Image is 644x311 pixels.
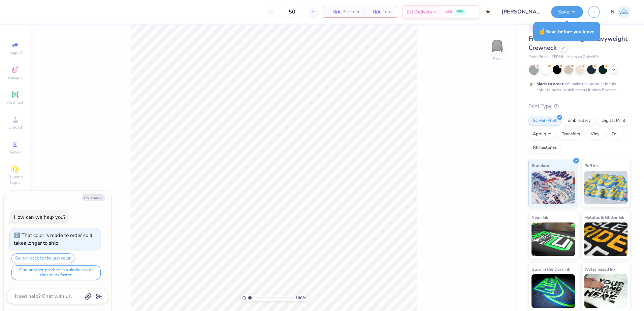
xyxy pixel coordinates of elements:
[607,129,623,139] div: Foil
[611,8,616,16] span: NI
[532,274,575,308] img: Glow in the Dark Ink
[584,214,624,221] span: Metallic & Glitter Ink
[538,27,546,36] span: ☝️
[584,274,628,308] img: Water based Ink
[537,81,619,93] div: We make this product in this color to order, which means it takes 8 weeks.
[552,54,563,60] span: # FP88
[407,8,432,15] span: Est. Delivery
[8,125,22,130] span: Upload
[528,35,627,52] span: Fresh Prints Chicago Heavyweight Crewneck
[528,143,561,153] div: Rhinestones
[532,162,549,169] span: Standard
[567,54,600,60] span: Minimum Order: 50 +
[528,54,548,60] span: Fresh Prints
[493,56,502,62] div: Back
[343,8,359,15] span: Per Item
[14,232,92,246] div: That color is made to order so it takes longer to ship.
[11,265,101,280] button: Find another product in a similar color that ships faster
[7,50,23,55] span: Image AI
[3,174,27,185] span: Clipart & logos
[327,8,341,15] span: N/A
[551,6,583,18] button: Save
[584,222,628,256] img: Metallic & Glitter Ink
[7,100,23,105] span: Add Text
[295,295,306,301] span: 100 %
[367,8,381,15] span: N/A
[532,214,548,221] span: Neon Ink
[11,253,74,263] button: Switch back to the last color
[532,171,575,204] img: Standard
[82,194,105,201] button: Collapse
[586,129,605,139] div: Vinyl
[10,149,21,155] span: Greek
[584,171,628,204] img: Puff Ink
[611,5,631,19] a: NI
[528,23,555,32] div: # 509157A
[14,214,66,220] div: How can we help you?
[584,266,615,273] span: Water based Ink
[532,266,570,273] span: Glow in the Dark Ink
[528,129,555,139] div: Applique
[528,102,631,110] div: Print Type
[456,9,463,14] span: FREE
[8,75,23,80] span: Designs
[617,5,631,19] img: Nicole Isabelle Dimla
[537,81,565,87] strong: Made to order:
[533,22,600,41] div: Save before you leave.
[563,116,595,126] div: Embroidery
[528,116,561,126] div: Screen Print
[532,222,575,256] img: Neon Ink
[496,5,546,19] input: Untitled Design
[444,8,452,15] span: N/A
[279,6,305,18] input: – –
[383,8,393,15] span: Total
[557,129,584,139] div: Transfers
[490,39,504,53] img: Back
[584,162,599,169] span: Puff Ink
[597,116,630,126] div: Digital Print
